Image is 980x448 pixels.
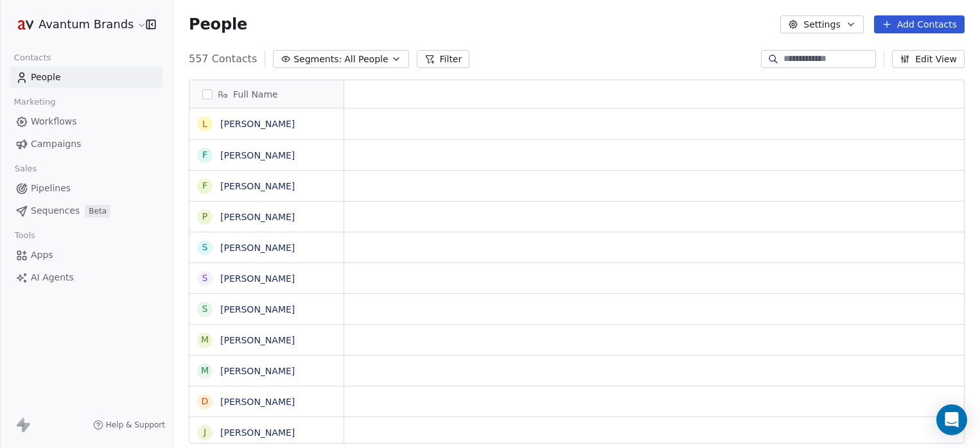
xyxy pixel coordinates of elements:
[293,53,342,66] span: Segments:
[220,397,295,407] a: [PERSON_NAME]
[220,150,295,160] a: [PERSON_NAME]
[202,210,207,223] div: P
[189,108,344,444] div: grid
[31,204,80,218] span: Sequences
[892,50,965,68] button: Edit View
[220,366,295,376] a: [PERSON_NAME]
[201,364,209,377] div: M
[220,304,295,314] a: [PERSON_NAME]
[31,137,81,151] span: Campaigns
[417,50,470,68] button: Filter
[874,15,965,33] button: Add Contacts
[202,241,208,254] div: S
[189,80,344,108] div: Full Name
[93,420,165,430] a: Help & Support
[220,119,295,129] a: [PERSON_NAME]
[204,426,206,439] div: J
[202,395,209,408] div: D
[8,48,57,67] span: Contacts
[220,427,295,438] a: [PERSON_NAME]
[202,302,208,316] div: S
[10,200,162,221] a: SequencesBeta
[220,181,295,191] a: [PERSON_NAME]
[31,182,71,195] span: Pipelines
[10,267,162,288] a: AI Agents
[10,178,162,199] a: Pipelines
[220,273,295,284] a: [PERSON_NAME]
[189,15,247,34] span: People
[202,148,207,162] div: f
[344,53,388,66] span: All People
[31,271,74,284] span: AI Agents
[220,335,295,345] a: [PERSON_NAME]
[85,205,110,218] span: Beta
[10,134,162,155] a: Campaigns
[10,67,162,88] a: People
[31,115,77,128] span: Workflows
[220,212,295,222] a: [PERSON_NAME]
[936,404,967,435] div: Open Intercom Messenger
[202,179,207,193] div: F
[9,226,40,245] span: Tools
[9,159,42,178] span: Sales
[10,245,162,266] a: Apps
[780,15,863,33] button: Settings
[106,420,165,430] span: Help & Support
[202,271,208,285] div: S
[39,16,134,33] span: Avantum Brands
[15,13,137,35] button: Avantum Brands
[189,51,257,67] span: 557 Contacts
[31,71,61,84] span: People
[10,111,162,132] a: Workflows
[220,243,295,253] a: [PERSON_NAME]
[202,117,207,131] div: L
[233,88,278,101] span: Full Name
[31,248,53,262] span: Apps
[8,92,61,112] span: Marketing
[18,17,33,32] img: fav-icon-160x160.png
[201,333,209,347] div: M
